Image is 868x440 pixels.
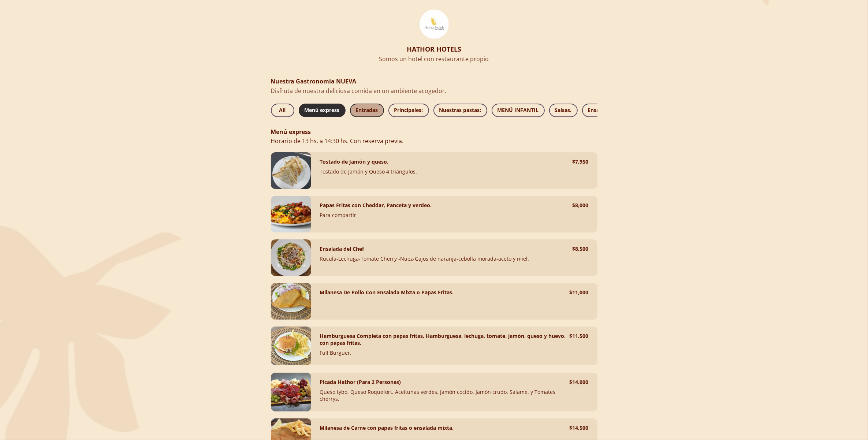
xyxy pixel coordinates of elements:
h3: Menú express [271,128,597,136]
p: $ 7,950 [573,158,589,165]
button: All [271,104,294,117]
h4: Milanesa De Pollo Con Ensalada Mixta o Papas Fritas. [320,289,454,296]
p: Para compartir [320,212,573,221]
button: Salsas. [549,104,578,117]
p: $ 11,500 [570,332,589,339]
button: Menú express [299,104,346,117]
h2: Nuestra Gastronomía NUEVA [271,77,597,85]
span: Nuestras pastas: [439,106,481,115]
p: Tostado de Jamón y Queso 4 triángulos. [320,168,573,178]
p: $ 8,000 [573,202,589,209]
p: Full Burguer. [320,349,570,359]
button: Ensaladas: [582,104,620,117]
h1: HATHOR HOTELS [379,45,489,53]
h4: Papas Fritas con Cheddar, Panceta y verdeo. [320,202,432,209]
span: Principales: [394,106,423,115]
button: MENÚ INFANTIL [492,104,545,117]
p: Queso tybo, Queso Roquefort, Aceitunas verdes, Jamón cocido, Jamón crudo, Salame, y Tomates cherrys. [320,388,570,405]
button: Principales: [388,104,429,117]
p: Rúcula-Lechuga-Tomate Cherry -Nuez-Gajos de naranja-cebolla morada-aceto y miel. [320,255,573,265]
button: Entradas [350,104,384,117]
p: Somos un hotel con restaurante propio [379,55,489,63]
p: Disfruta de nuestra deliciosa comida en un ambiente acogedor. [271,87,597,95]
p: $ 14,000 [570,379,589,385]
span: MENÚ INFANTIL [498,106,539,115]
span: Entradas [356,106,378,115]
span: Salsas. [555,106,572,115]
span: Ensaladas: [588,106,614,115]
p: $ 14,500 [570,424,589,431]
span: Menú express [305,106,340,115]
h4: Milanesa de Carne con papas fritas o ensalada mixta. [320,424,454,431]
span: All [277,106,288,115]
h4: Hamburguesa Completa con papas fritas. Hamburguesa, lechuga, tomate, jamón, queso y huevo, con pa... [320,332,570,346]
p: Horario de 13 hs. a 14:30 hs. Con reserva previa. [271,137,597,145]
button: Nuestras pastas: [433,104,487,117]
h4: Ensalada del Chef [320,245,364,252]
p: $ 11,000 [570,289,589,296]
h4: Tostado de Jamón y queso. [320,158,389,165]
p: $ 8,500 [573,245,589,252]
h4: Picada Hathor (Para 2 Personas) [320,379,401,385]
